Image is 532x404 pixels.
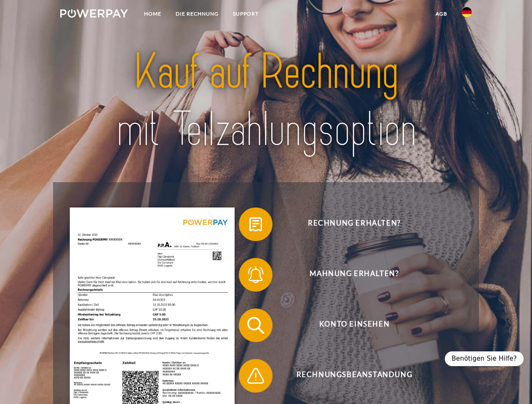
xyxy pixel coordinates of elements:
a: DIE RECHNUNG [168,6,226,21]
button: Rechnungsbeanstandung [239,359,458,393]
a: agb [428,6,454,21]
img: qb_warning.svg [245,365,266,386]
img: qb_bill.svg [245,214,266,235]
a: Home [137,6,168,21]
span: Rechnung erhalten? [251,207,457,241]
img: qb_bell.svg [245,264,266,285]
a: SUPPORT [226,6,266,21]
span: Konto einsehen [251,308,457,342]
span: Rechnungsbeanstandung [251,359,457,393]
button: Rechnung erhalten? [239,207,458,241]
img: logo-powerpay-white.svg [60,9,128,18]
button: Mahnung erhalten? [239,258,458,292]
div: Benötigen Sie Hilfe? [445,351,524,366]
button: Konto einsehen [239,308,458,342]
img: title-powerpay_de.svg [80,40,452,161]
span: Mahnung erhalten? [251,258,457,292]
img: qb_search.svg [245,315,266,336]
img: de [462,7,472,17]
